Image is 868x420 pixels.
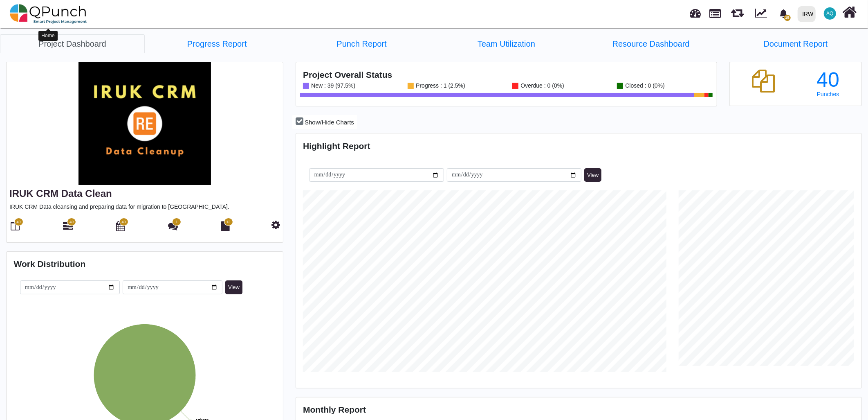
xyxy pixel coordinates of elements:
h4: Work Distribution [14,259,276,269]
a: Punch Report [289,34,434,53]
div: Notification [776,6,791,21]
span: 40 [122,219,126,225]
i: Home [843,5,857,20]
a: IRUK CRM Data Clean [9,188,112,199]
button: View [584,168,601,182]
span: AQ [826,11,833,16]
span: Show/Hide Charts [305,119,354,126]
a: AQ [819,0,841,27]
a: IRW [794,0,819,27]
a: 40 [63,224,73,231]
a: bell fill15 [774,0,794,26]
div: Closed : 0 (0%) [623,83,664,89]
a: Team Utilization [434,34,579,53]
a: Document Report [723,34,868,53]
i: Gantt [63,221,73,231]
span: Projects [710,5,721,18]
p: IRUK CRM Data cleansing and preparing data for migration to [GEOGRAPHIC_DATA]. [9,203,280,211]
span: 40 [16,219,20,225]
div: New : 39 (97.5%) [309,83,355,89]
a: 40 Punches [802,70,854,97]
span: Releases [731,4,744,18]
h4: Project Overall Status [303,70,709,80]
h4: Monthly Report [303,404,854,415]
span: Aamar Qayum [824,7,836,20]
i: Board [11,221,20,231]
svg: bell fill [779,9,788,18]
button: Show/Hide Charts [292,115,357,129]
div: 40 [802,70,854,90]
i: Document Library [221,221,230,231]
li: IRUK CRM Data Clean [434,34,579,53]
span: 15 [784,15,791,21]
div: Progress : 1 (2.5%) [414,83,465,89]
span: 1 [176,219,178,225]
i: Project Settings [271,220,280,230]
i: Punch Discussion [168,221,178,231]
button: View [225,280,242,294]
i: Calendar [116,221,125,231]
img: qpunch-sp.fa6292f.png [10,2,87,26]
span: 40 [70,219,74,225]
a: Progress Report [145,34,289,53]
a: Resource Dashboard [579,34,723,53]
h4: Highlight Report [303,141,854,151]
span: 12 [227,219,231,225]
span: Punches [817,91,839,97]
div: Dynamic Report [751,0,774,27]
div: IRW [803,7,814,21]
div: Overdue : 0 (0%) [518,83,564,89]
div: Home [38,31,58,41]
span: Dashboard [690,5,701,17]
